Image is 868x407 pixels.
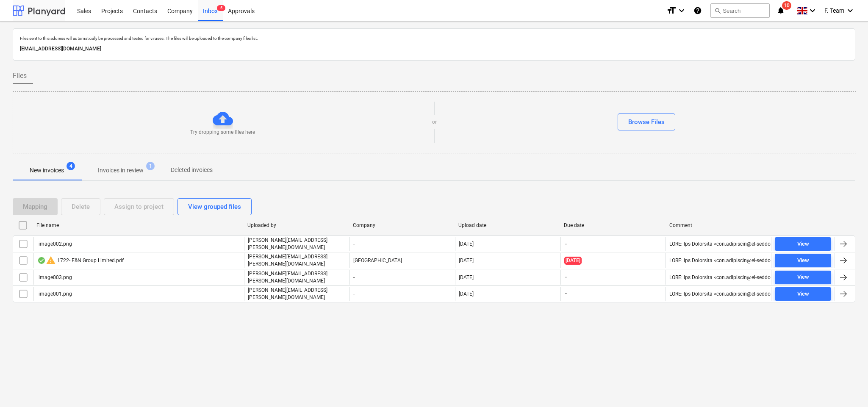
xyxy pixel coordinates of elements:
div: Due date [564,222,663,228]
p: Try dropping some files here [190,129,255,136]
p: [PERSON_NAME][EMAIL_ADDRESS][PERSON_NAME][DOMAIN_NAME] [248,253,346,268]
i: Knowledge base [693,6,702,16]
button: View [775,254,831,267]
div: View grouped files [188,201,241,212]
button: View [775,271,831,284]
div: [DATE] [459,241,474,247]
div: - [349,287,455,301]
div: File name [36,222,241,228]
i: notifications [776,6,785,16]
span: - [564,290,568,297]
div: [DATE] [459,257,474,263]
span: [DATE] [564,257,582,265]
div: 1722- E&N Group Limited.pdf [37,255,124,266]
p: [PERSON_NAME][EMAIL_ADDRESS][PERSON_NAME][DOMAIN_NAME] [248,287,346,301]
button: View [775,237,831,251]
p: [PERSON_NAME][EMAIL_ADDRESS][PERSON_NAME][DOMAIN_NAME] [248,270,346,285]
div: Company [353,222,452,228]
div: Try dropping some files hereorBrowse Files [13,91,856,153]
p: [PERSON_NAME][EMAIL_ADDRESS][PERSON_NAME][DOMAIN_NAME] [248,237,346,251]
p: Deleted invoices [171,166,213,174]
span: 10 [782,1,791,10]
span: 4 [67,162,75,170]
i: format_size [666,6,677,16]
p: or [432,119,437,126]
button: Search [710,3,770,18]
i: keyboard_arrow_down [807,6,818,16]
div: Comment [669,222,768,228]
div: - [349,270,455,285]
span: search [714,7,721,14]
span: - [564,241,568,248]
button: Browse Files [618,114,675,130]
div: [DATE] [459,274,474,280]
div: View [797,289,809,299]
iframe: Chat Widget [826,366,868,407]
div: View [797,272,809,282]
div: Uploaded by [247,222,346,228]
div: Browse Files [628,116,665,127]
div: Upload date [458,222,557,228]
i: keyboard_arrow_down [677,6,687,16]
span: - [564,274,568,281]
div: View [797,256,809,266]
span: warning [46,255,56,266]
p: [EMAIL_ADDRESS][DOMAIN_NAME] [20,44,848,53]
div: [DATE] [459,291,474,297]
div: [GEOGRAPHIC_DATA] [349,253,455,268]
p: Invoices in review [98,166,144,175]
div: image003.png [37,274,72,280]
div: image002.png [37,241,72,247]
button: View [775,287,831,301]
span: F. Team [824,7,844,14]
p: New invoices [30,166,64,175]
i: keyboard_arrow_down [845,6,855,16]
span: 1 [146,162,155,170]
div: OCR finished [37,257,46,264]
button: View grouped files [177,198,252,215]
span: 5 [217,5,225,11]
div: image001.png [37,291,72,297]
div: - [349,237,455,251]
div: View [797,239,809,249]
span: Files [13,71,27,81]
p: Files sent to this address will automatically be processed and tested for viruses. The files will... [20,36,848,41]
